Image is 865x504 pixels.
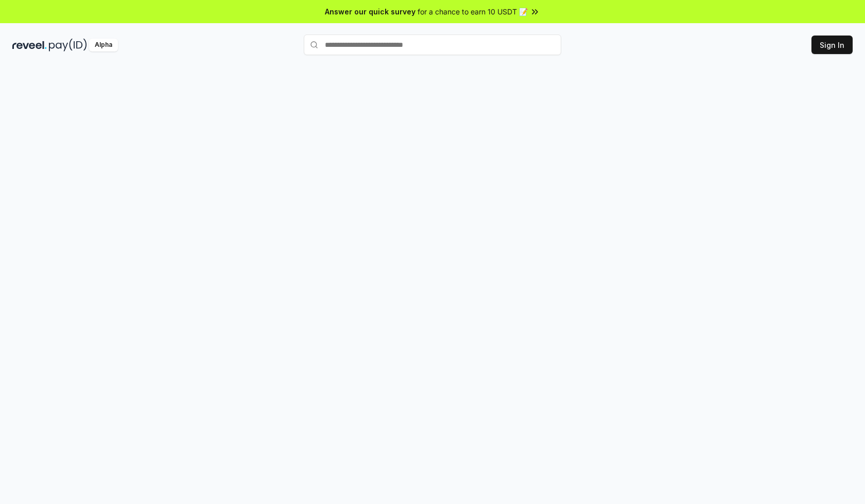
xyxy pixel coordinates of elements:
[12,39,47,51] img: reveel_dark
[49,39,87,51] img: pay_id
[325,6,416,17] span: Answer our quick survey
[418,6,528,17] span: for a chance to earn 10 USDT 📝
[89,39,118,51] div: Alpha
[811,36,853,54] button: Sign In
